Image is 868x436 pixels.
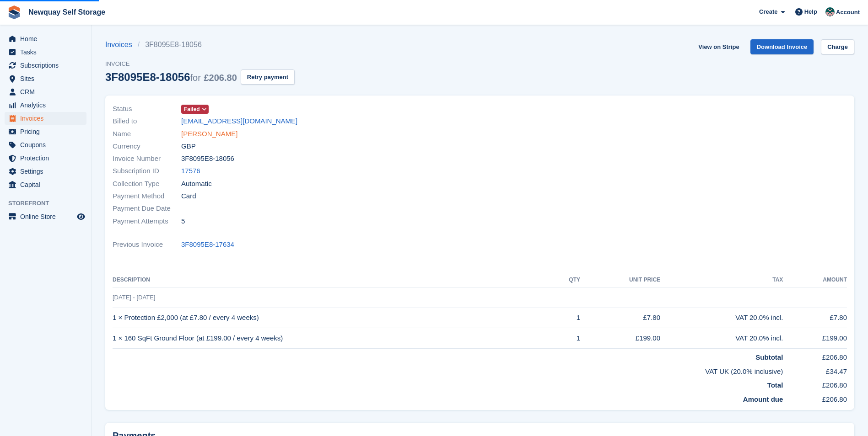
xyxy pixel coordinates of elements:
a: menu [5,85,86,98]
span: Card [181,191,196,202]
th: QTY [551,273,580,287]
td: 1 × Protection £2,000 (at £7.80 / every 4 weeks) [113,308,551,328]
span: 3F8095E8-18056 [181,154,234,164]
span: Collection Type [113,179,181,189]
span: Create [759,7,777,16]
td: £7.80 [783,308,847,328]
a: menu [5,152,86,165]
a: [EMAIL_ADDRESS][DOMAIN_NAME] [181,116,297,127]
td: 1 × 160 SqFt Ground Floor (at £199.00 / every 4 weeks) [113,328,551,349]
a: menu [5,99,86,112]
strong: Amount due [743,395,783,403]
a: View on Stripe [695,39,743,54]
span: Automatic [181,179,212,189]
a: menu [5,72,86,85]
a: menu [5,32,86,45]
td: £206.80 [783,391,847,405]
span: Protection [20,152,75,165]
a: menu [5,59,86,72]
a: 17576 [181,166,200,176]
span: Payment Due Date [113,203,181,214]
a: Charge [821,39,854,54]
img: stora-icon-8386f47178a22dfd0bd8f6a31ec36ba5ce8667c1dd55bd0f319d3a0aa187defe.svg [7,5,21,19]
button: Retry payment [241,69,295,85]
span: Home [20,32,75,45]
span: £206.80 [204,73,237,83]
span: Payment Method [113,191,181,202]
strong: Subtotal [755,353,783,361]
th: Amount [783,273,847,287]
img: Tina [825,7,835,16]
span: Previous Invoice [113,239,181,250]
a: Newquay Self Storage [25,5,109,20]
span: Subscriptions [20,59,75,72]
div: VAT 20.0% incl. [660,333,783,344]
span: Help [804,7,817,16]
span: Currency [113,141,181,152]
span: Status [113,104,181,114]
span: 5 [181,216,185,227]
a: [PERSON_NAME] [181,129,237,139]
a: Preview store [75,211,86,222]
a: Download Invoice [750,39,814,54]
span: GBP [181,141,196,152]
a: 3F8095E8-17634 [181,239,234,250]
td: £7.80 [580,308,660,328]
span: [DATE] - [DATE] [113,294,155,301]
a: menu [5,138,86,151]
strong: Total [767,381,783,389]
td: VAT UK (20.0% inclusive) [113,363,783,377]
td: 1 [551,308,580,328]
span: Account [836,8,860,17]
span: Tasks [20,46,75,58]
td: £199.00 [580,328,660,349]
span: Capital [20,178,75,191]
td: £199.00 [783,328,847,349]
th: Tax [660,273,783,287]
span: Sites [20,72,75,85]
a: menu [5,46,86,58]
span: Invoices [20,112,75,125]
span: Invoice [105,59,295,69]
span: Failed [184,105,200,113]
span: Coupons [20,138,75,151]
a: menu [5,112,86,125]
span: for [190,73,200,83]
span: Subscription ID [113,166,181,176]
th: Description [113,273,551,287]
a: menu [5,210,86,223]
a: Failed [181,104,209,114]
a: menu [5,125,86,138]
span: Settings [20,165,75,178]
a: menu [5,178,86,191]
a: Invoices [105,39,138,50]
span: CRM [20,85,75,98]
th: Unit Price [580,273,660,287]
td: 1 [551,328,580,349]
span: Payment Attempts [113,216,181,227]
span: Pricing [20,125,75,138]
span: Online Store [20,210,75,223]
span: Storefront [8,199,91,208]
div: VAT 20.0% incl. [660,313,783,323]
span: Invoice Number [113,154,181,164]
td: £206.80 [783,377,847,391]
span: Name [113,129,181,139]
td: £34.47 [783,363,847,377]
nav: breadcrumbs [105,39,295,50]
div: 3F8095E8-18056 [105,71,237,83]
span: Billed to [113,116,181,127]
span: Analytics [20,99,75,112]
td: £206.80 [783,349,847,363]
a: menu [5,165,86,178]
